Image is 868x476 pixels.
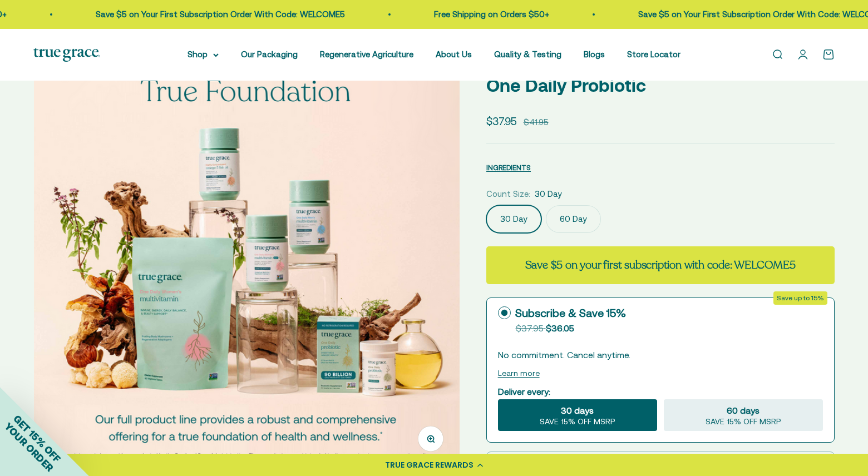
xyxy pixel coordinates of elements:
button: INGREDIENTS [486,161,531,174]
a: Store Locator [627,49,680,59]
a: Blogs [584,49,605,59]
img: Our full product line provides a robust and comprehensive offering for a true foundation of healt... [34,42,460,468]
span: GET 15% OFF [11,413,63,464]
p: One Daily Probiotic [486,71,835,100]
strong: Save $5 on your first subscription with code: WELCOME5 [525,257,796,272]
p: Save $5 on Your First Subscription Order With Code: WELCOME5 [91,8,340,21]
sale-price: $37.95 [486,113,517,130]
a: Free Shipping on Orders $50+ [429,9,544,19]
summary: Shop [188,48,219,61]
a: Regenerative Agriculture [320,49,413,59]
span: INGREDIENTS [486,163,531,172]
span: YOUR ORDER [2,420,56,474]
span: 30 Day [535,187,562,201]
a: Quality & Testing [494,49,561,59]
a: About Us [436,49,472,59]
compare-at-price: $41.95 [524,116,549,129]
div: TRUE GRACE REWARDS [385,459,474,471]
a: Our Packaging [241,49,298,59]
legend: Count Size: [486,187,530,201]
